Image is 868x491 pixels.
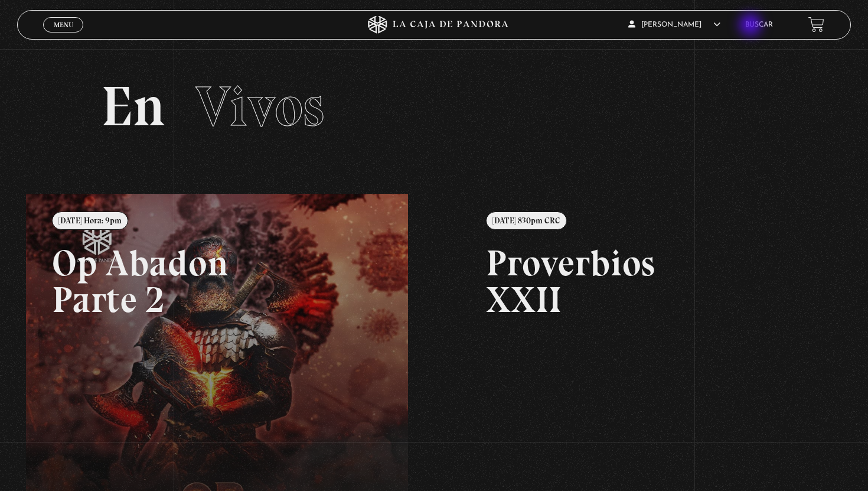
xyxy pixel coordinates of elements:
span: Vivos [195,73,324,140]
h2: En [101,79,768,135]
span: [PERSON_NAME] [628,21,720,28]
span: Cerrar [50,31,77,39]
a: View your shopping cart [808,17,824,32]
a: Buscar [745,21,773,28]
span: Menu [54,21,73,28]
